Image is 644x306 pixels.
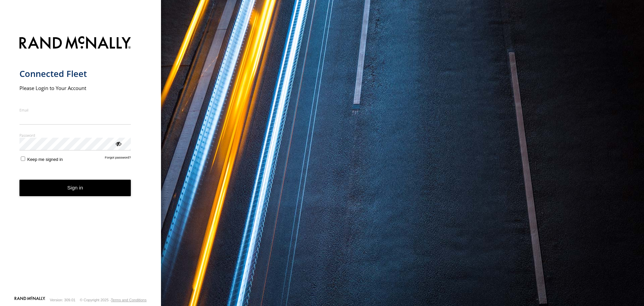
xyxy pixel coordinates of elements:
label: Password [19,133,131,138]
img: Rand McNally [19,35,131,52]
label: Email [19,107,131,113]
h2: Please Login to Your Account [19,85,131,91]
h1: Connected Fleet [19,68,131,79]
div: © Copyright 2025 - [80,298,147,302]
span: Keep me signed in [27,157,63,162]
div: Version: 309.01 [50,298,75,302]
a: Terms and Conditions [111,298,147,302]
a: Visit our Website [14,297,45,303]
input: Keep me signed in [21,157,25,161]
button: Sign in [19,180,131,196]
form: main [19,32,142,296]
a: Forgot password? [105,156,131,162]
div: ViewPassword [115,140,121,147]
